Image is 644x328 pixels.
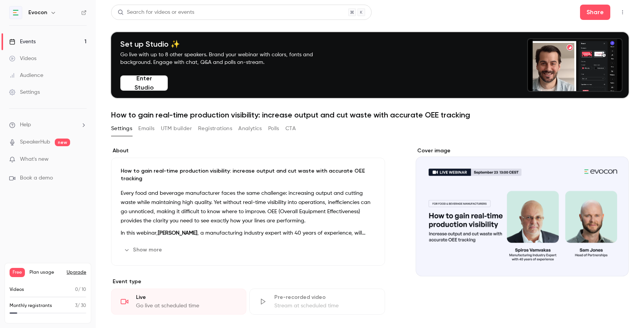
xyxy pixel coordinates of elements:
span: What's new [20,155,49,163]
button: Show more [121,244,167,256]
strong: [PERSON_NAME] [158,230,197,236]
h6: Evocon [28,9,47,16]
label: Cover image [416,147,629,155]
p: Every food and beverage manufacturer faces the same challenge: increasing output and cutting wast... [121,189,375,225]
img: Evocon [10,7,22,19]
div: Go live at scheduled time [136,302,237,310]
p: How to gain real-time production visibility: increase output and cut waste with accurate OEE trac... [121,167,375,183]
div: Stream at scheduled time [274,302,375,310]
div: Search for videos or events [118,8,194,16]
p: In this webinar, , a manufacturing industry expert with 40 years of experience, will demystify OE... [121,228,375,238]
li: help-dropdown-opener [9,121,87,129]
span: new [55,139,70,146]
div: Events [9,38,36,46]
button: CTA [285,122,296,135]
div: Pre-recorded videoStream at scheduled time [249,289,385,315]
p: Event type [111,278,385,286]
button: Registrations [198,122,232,135]
button: Upgrade [67,269,86,276]
button: Emails [138,122,154,135]
a: SpeakerHub [20,138,50,146]
button: UTM builder [161,122,192,135]
button: Polls [268,122,279,135]
span: Help [20,121,31,129]
section: Cover image [416,147,629,276]
div: LiveGo live at scheduled time [111,289,246,315]
label: About [111,147,385,155]
button: Enter Studio [120,75,168,91]
iframe: Noticeable Trigger [77,156,87,163]
div: Live [136,294,237,301]
button: Analytics [238,122,262,135]
span: 3 [75,304,77,308]
div: Settings [9,88,40,96]
div: Audience [9,72,43,79]
h4: Set up Studio ✨ [120,39,331,49]
p: Monthly registrants [10,302,52,309]
button: Settings [111,122,132,135]
span: 0 [75,287,78,292]
span: Plan usage [29,269,62,276]
p: / 10 [75,286,86,293]
span: Free [10,268,25,277]
div: Pre-recorded video [274,294,375,301]
div: Videos [9,55,36,62]
h1: How to gain real-time production visibility: increase output and cut waste with accurate OEE trac... [111,110,629,119]
p: Go live with up to 8 other speakers. Brand your webinar with colors, fonts and background. Engage... [120,51,331,66]
button: Share [580,5,610,20]
p: Videos [10,286,24,293]
span: Book a demo [20,174,53,182]
p: / 30 [75,302,86,309]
